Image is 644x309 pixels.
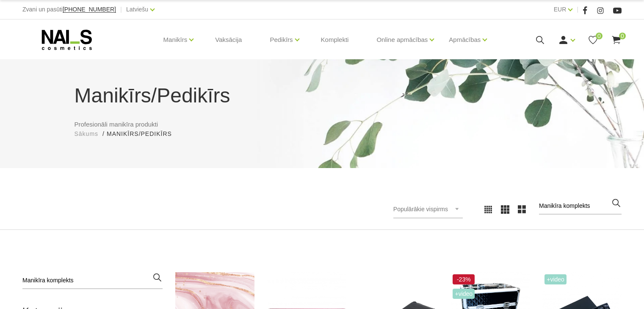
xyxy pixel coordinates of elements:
a: Komplekti [314,19,356,60]
span: Sākums [75,130,99,137]
span: 0 [596,33,603,39]
a: Manikīrs [163,23,188,57]
span: | [577,4,578,15]
span: [PHONE_NUMBER] [63,6,116,13]
span: +Video [453,289,475,299]
a: Latviešu [126,4,148,14]
span: 0 [619,33,626,39]
a: EUR [554,4,567,14]
a: 0 [611,35,622,45]
a: Apmācības [449,23,481,57]
a: Pedikīrs [270,23,293,57]
h1: Manikīrs/Pedikīrs [75,80,570,111]
a: 0 [588,35,598,45]
span: | [120,4,122,15]
a: Online apmācības [376,23,428,57]
input: Meklēt produktus ... [22,272,163,289]
a: [PHONE_NUMBER] [63,6,116,13]
a: Sākums [75,130,99,138]
input: Meklēt produktus ... [539,198,622,215]
span: -23% [453,274,475,284]
span: Populārākie vispirms [393,206,448,212]
a: Vaksācija [208,19,249,60]
div: Zvani un pasūti [22,4,116,15]
span: +Video [544,274,567,284]
div: Profesionāli manikīra produkti [68,80,576,138]
li: Manikīrs/Pedikīrs [107,130,180,138]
